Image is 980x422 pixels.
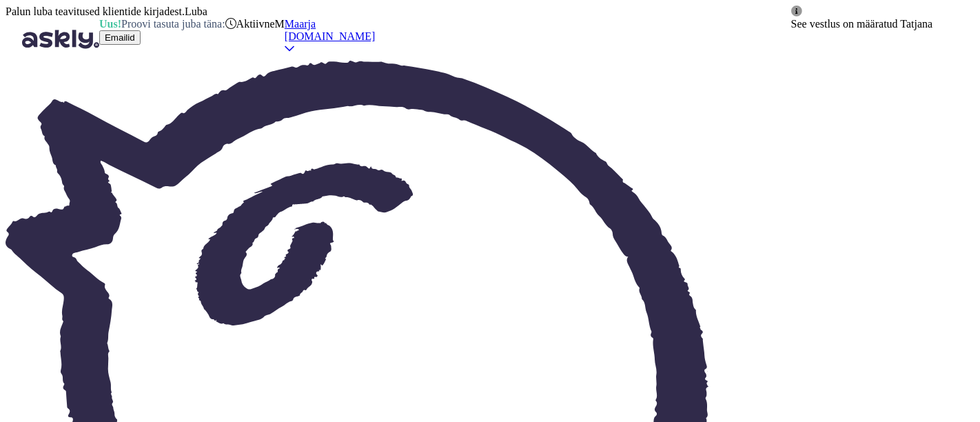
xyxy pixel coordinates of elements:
a: Maarja[DOMAIN_NAME] [285,18,376,54]
div: Aktiivne [225,18,275,30]
span: Luba [185,6,207,17]
div: Proovi tasuta juba täna: [99,18,225,30]
div: M [275,18,285,61]
div: Palun luba teavitused klientide kirjadest. [6,6,791,18]
div: See vestlus on määratud Tatjana [791,18,933,30]
button: Emailid [99,30,141,45]
div: Maarja [285,18,376,30]
b: Uus! [99,18,121,30]
div: [DOMAIN_NAME] [285,30,376,43]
